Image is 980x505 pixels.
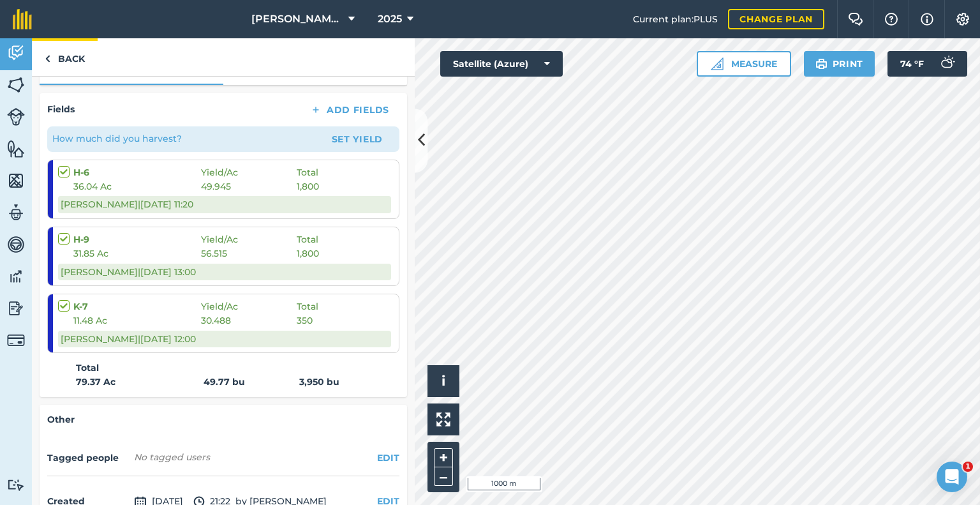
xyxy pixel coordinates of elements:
button: Measure [697,51,791,77]
span: 1,800 [297,246,319,260]
img: svg+xml;base64,PD94bWwgdmVyc2lvbj0iMS4wIiBlbmNvZGluZz0idXRmLTgiPz4KPCEtLSBHZW5lcmF0b3I6IEFkb2JlIE... [934,51,960,77]
strong: 3,950 bu [299,376,339,388]
img: A question mark icon [884,13,899,26]
p: How much did you harvest? [52,132,182,146]
img: A cog icon [955,13,970,26]
span: Total [297,232,318,246]
span: 31.85 Ac [73,246,201,260]
span: 74 ° F [900,51,924,77]
img: svg+xml;base64,PD94bWwgdmVyc2lvbj0iMS4wIiBlbmNvZGluZz0idXRmLTgiPz4KPCEtLSBHZW5lcmF0b3I6IEFkb2JlIE... [7,267,25,286]
h4: Fields [47,102,75,116]
div: [PERSON_NAME] | [DATE] 11:20 [58,196,391,213]
span: 30.488 [201,313,297,328]
img: svg+xml;base64,PD94bWwgdmVyc2lvbj0iMS4wIiBlbmNvZGluZz0idXRmLTgiPz4KPCEtLSBHZW5lcmF0b3I6IEFkb2JlIE... [7,203,25,222]
span: 1 [963,462,973,472]
span: 350 [297,313,313,328]
span: Yield / Ac [201,299,297,313]
img: svg+xml;base64,PHN2ZyB4bWxucz0iaHR0cDovL3d3dy53My5vcmcvMjAwMC9zdmciIHdpZHRoPSIxNyIgaGVpZ2h0PSIxNy... [921,11,933,27]
button: i [427,365,459,397]
span: 11.48 Ac [73,313,201,328]
button: – [434,467,453,486]
span: 56.515 [201,246,297,260]
img: svg+xml;base64,PHN2ZyB4bWxucz0iaHR0cDovL3d3dy53My5vcmcvMjAwMC9zdmciIHdpZHRoPSI1NiIgaGVpZ2h0PSI2MC... [7,171,25,190]
strong: 79.37 Ac [76,375,204,389]
img: svg+xml;base64,PD94bWwgdmVyc2lvbj0iMS4wIiBlbmNvZGluZz0idXRmLTgiPz4KPCEtLSBHZW5lcmF0b3I6IEFkb2JlIE... [7,43,25,63]
img: fieldmargin Logo [13,9,32,29]
iframe: Intercom live chat [937,462,967,492]
span: [PERSON_NAME] Farm [251,11,343,27]
span: Yield / Ac [201,232,297,246]
strong: H-6 [73,165,201,179]
strong: K-7 [73,299,201,313]
strong: H-9 [73,232,201,246]
span: 2025 [378,11,402,27]
img: svg+xml;base64,PD94bWwgdmVyc2lvbj0iMS4wIiBlbmNvZGluZz0idXRmLTgiPz4KPCEtLSBHZW5lcmF0b3I6IEFkb2JlIE... [7,331,25,349]
a: Change plan [728,9,824,29]
button: Satellite (Azure) [440,51,563,77]
strong: Total [76,361,99,375]
div: [PERSON_NAME] | [DATE] 13:00 [58,264,391,280]
img: svg+xml;base64,PD94bWwgdmVyc2lvbj0iMS4wIiBlbmNvZGluZz0idXRmLTgiPz4KPCEtLSBHZW5lcmF0b3I6IEFkb2JlIE... [7,299,25,318]
span: Current plan : PLUS [633,12,718,26]
div: [PERSON_NAME] | [DATE] 12:00 [58,331,391,347]
h4: Tagged people [47,451,129,465]
img: Ruler icon [711,57,724,70]
h4: Other [47,412,399,426]
img: svg+xml;base64,PD94bWwgdmVyc2lvbj0iMS4wIiBlbmNvZGluZz0idXRmLTgiPz4KPCEtLSBHZW5lcmF0b3I6IEFkb2JlIE... [7,108,25,126]
span: 36.04 Ac [73,179,201,193]
span: 49.945 [201,179,297,193]
button: Set Yield [320,129,394,149]
img: svg+xml;base64,PD94bWwgdmVyc2lvbj0iMS4wIiBlbmNvZGluZz0idXRmLTgiPz4KPCEtLSBHZW5lcmF0b3I6IEFkb2JlIE... [7,235,25,254]
img: svg+xml;base64,PHN2ZyB4bWxucz0iaHR0cDovL3d3dy53My5vcmcvMjAwMC9zdmciIHdpZHRoPSI1NiIgaGVpZ2h0PSI2MC... [7,75,25,94]
strong: 49.77 bu [204,375,299,389]
img: svg+xml;base64,PD94bWwgdmVyc2lvbj0iMS4wIiBlbmNvZGluZz0idXRmLTgiPz4KPCEtLSBHZW5lcmF0b3I6IEFkb2JlIE... [7,479,25,491]
span: Total [297,299,318,313]
button: 74 °F [887,51,967,77]
span: 1,800 [297,179,319,193]
span: i [442,373,445,389]
img: Two speech bubbles overlapping with the left bubble in the forefront [848,13,863,26]
span: No tagged users [134,451,210,464]
span: Yield / Ac [201,165,297,179]
a: Back [32,38,98,76]
span: Total [297,165,318,179]
button: EDIT [377,451,399,465]
button: Print [804,51,875,77]
img: svg+xml;base64,PHN2ZyB4bWxucz0iaHR0cDovL3d3dy53My5vcmcvMjAwMC9zdmciIHdpZHRoPSI1NiIgaGVpZ2h0PSI2MC... [7,139,25,158]
img: svg+xml;base64,PHN2ZyB4bWxucz0iaHR0cDovL3d3dy53My5vcmcvMjAwMC9zdmciIHdpZHRoPSIxOSIgaGVpZ2h0PSIyNC... [815,56,828,72]
button: Add Fields [300,101,399,119]
button: + [434,448,453,467]
img: svg+xml;base64,PHN2ZyB4bWxucz0iaHR0cDovL3d3dy53My5vcmcvMjAwMC9zdmciIHdpZHRoPSI5IiBoZWlnaHQ9IjI0Ii... [45,51,50,66]
img: Four arrows, one pointing top left, one top right, one bottom right and the last bottom left [436,412,450,426]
